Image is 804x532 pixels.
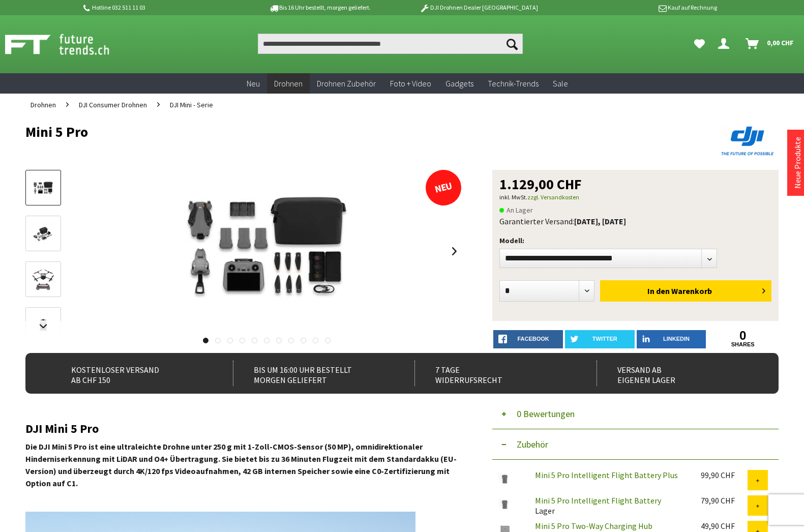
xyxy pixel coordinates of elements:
a: Drohnen [25,94,61,116]
a: facebook [493,330,563,348]
div: Lager [527,495,693,516]
a: Gadgets [438,73,481,94]
a: Drohnen [267,73,310,94]
h1: Mini 5 Pro [25,124,628,139]
p: Modell: [499,234,771,247]
button: In den Warenkorb [600,280,771,302]
div: 49,90 CHF [701,521,748,531]
span: Drohnen [31,100,56,109]
a: Neue Produkte [792,137,802,189]
img: Vorschau: Mini 5 Pro [28,179,58,198]
a: Dein Konto [714,34,737,54]
p: Bis 16 Uhr bestellt, morgen geliefert. [241,2,399,14]
img: DJI [718,124,779,158]
img: Mini 5 Pro [145,170,389,333]
div: Garantierter Versand: [499,216,771,226]
a: 0 [708,330,778,341]
a: twitter [565,330,635,348]
img: Mini 5 Pro Intelligent Flight Battery Plus [492,470,518,487]
span: Drohnen Zubehör [317,78,376,88]
a: DJI Consumer Drohnen [74,94,152,116]
img: Mini 5 Pro Intelligent Flight Battery [492,495,518,512]
strong: Die DJI Mini 5 Pro ist eine ultraleichte Drohne unter 250 g mit 1-Zoll-CMOS-Sensor (50 MP), omnid... [25,441,457,488]
a: zzgl. Versandkosten [527,193,579,201]
button: 0 Bewertungen [492,399,779,429]
a: Warenkorb [741,34,799,54]
span: facebook [517,336,549,342]
p: Hotline 032 511 11 03 [82,2,241,14]
span: 1.129,00 CHF [499,177,582,191]
a: Mini 5 Pro Two-Way Charging Hub [535,521,652,531]
p: Kauf auf Rechnung [558,2,717,14]
button: Zubehör [492,429,779,460]
span: In den [647,286,670,296]
img: Shop Futuretrends - zur Startseite wechseln [5,32,132,57]
span: Gadgets [445,78,473,88]
div: 79,90 CHF [701,495,748,506]
a: Mini 5 Pro Intelligent Flight Battery [535,495,661,506]
a: Drohnen Zubehör [310,73,383,94]
h2: DJI Mini 5 Pro [25,422,462,435]
span: 0,00 CHF [767,35,794,51]
div: Bis um 16:00 Uhr bestellt Morgen geliefert [233,361,393,386]
a: shares [708,341,778,348]
a: Neu [240,73,267,94]
div: 7 Tage Widerrufsrecht [414,361,575,386]
span: Technik-Trends [488,78,539,88]
span: DJI Mini - Serie [170,100,213,109]
b: [DATE], [DATE] [574,216,626,226]
div: Versand ab eigenem Lager [597,361,757,386]
a: Mini 5 Pro Intelligent Flight Battery Plus [535,470,678,480]
p: inkl. MwSt. [499,191,771,203]
a: Sale [546,73,575,94]
input: Produkt, Marke, Kategorie, EAN, Artikelnummer… [258,34,522,54]
a: DJI Mini - Serie [165,94,218,116]
span: LinkedIn [663,336,690,342]
span: Foto + Video [390,78,431,88]
span: Drohnen [274,78,303,88]
a: LinkedIn [637,330,706,348]
p: DJI Drohnen Dealer [GEOGRAPHIC_DATA] [399,2,558,14]
button: Suchen [501,34,523,54]
a: Foto + Video [383,73,438,94]
a: Meine Favoriten [689,34,710,54]
div: 99,90 CHF [701,470,748,480]
span: Sale [553,78,568,88]
div: Kostenloser Versand ab CHF 150 [51,361,211,386]
span: DJI Consumer Drohnen [79,100,147,109]
span: Warenkorb [671,286,712,296]
a: Technik-Trends [481,73,546,94]
span: Neu [247,78,260,88]
span: twitter [592,336,617,342]
span: An Lager [499,204,533,216]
